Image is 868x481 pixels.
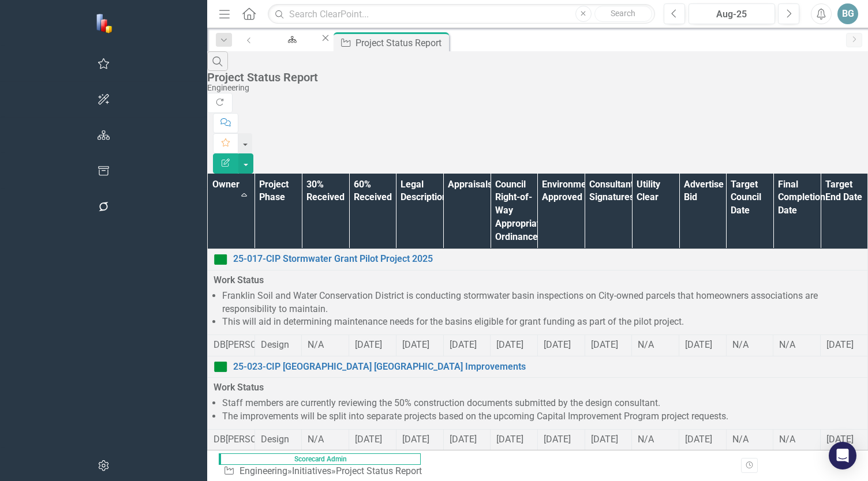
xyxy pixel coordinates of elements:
[544,339,571,350] span: [DATE]
[222,315,862,329] li: This will aid in determining maintenance needs for the basins eligible for grant funding as part ...
[591,339,618,350] span: [DATE]
[689,3,775,24] button: Aug-25
[611,9,635,18] span: Search
[693,7,771,21] div: Aug-25
[537,335,585,356] td: Double-Click to Edit
[585,429,632,450] td: Double-Click to Edit
[679,335,727,356] td: Double-Click to Edit
[396,429,443,450] td: Double-Click to Edit
[214,253,227,266] img: On Target
[821,335,868,356] td: Double-Click to Edit
[214,360,227,374] img: On Target
[355,339,382,350] span: [DATE]
[240,465,287,476] a: Engineering
[632,335,679,356] td: Double-Click to Edit
[226,433,295,446] div: [PERSON_NAME]
[222,410,862,423] li: The improvements will be split into separate projects based on the upcoming Capital Improvement P...
[632,429,679,450] td: Double-Click to Edit
[308,339,343,352] div: N/A
[837,3,858,24] button: BG
[726,335,773,356] td: Double-Click to Edit
[356,36,446,50] div: Project Status Report
[208,429,255,450] td: Double-Click to Edit
[726,429,773,450] td: Double-Click to Edit
[226,339,295,352] div: [PERSON_NAME]
[223,465,426,478] div: » »
[491,429,538,450] td: Double-Click to Edit
[779,339,814,352] div: N/A
[268,4,655,24] input: Search ClearPoint...
[261,32,320,47] a: Engineering
[826,339,854,350] span: [DATE]
[591,434,618,445] span: [DATE]
[496,434,523,445] span: [DATE]
[349,335,396,356] td: Double-Click to Edit
[537,429,585,450] td: Double-Click to Edit
[773,335,821,356] td: Double-Click to Edit
[302,335,349,356] td: Double-Click to Edit
[208,356,868,378] td: Double-Click to Edit Right Click for Context Menu
[208,270,868,335] td: Double-Click to Edit
[685,434,712,445] span: [DATE]
[355,434,382,445] span: [DATE]
[94,12,116,34] img: ClearPoint Strategy
[821,429,868,450] td: Double-Click to Edit
[214,275,264,285] strong: Work Status
[336,465,422,476] div: Project Status Report
[443,335,491,356] td: Double-Click to Edit
[233,360,862,374] a: 25-023-CIP [GEOGRAPHIC_DATA] [GEOGRAPHIC_DATA] Improvements
[222,290,862,316] li: Franklin Soil and Water Conservation District is conducting stormwater basin inspections on City-...
[732,433,768,446] div: N/A
[402,434,429,445] span: [DATE]
[207,71,862,84] div: Project Status Report
[233,253,862,266] a: 25-017-CIP Stormwater Grant Pilot Project 2025
[255,429,302,450] td: Double-Click to Edit
[679,429,727,450] td: Double-Click to Edit
[544,434,571,445] span: [DATE]
[826,434,854,445] span: [DATE]
[271,43,309,58] div: Engineering
[594,6,652,22] button: Search
[496,339,523,350] span: [DATE]
[396,335,443,356] td: Double-Click to Edit
[261,339,289,350] span: Design
[402,339,429,350] span: [DATE]
[779,433,814,446] div: N/A
[214,382,264,393] strong: Work Status
[443,429,491,450] td: Double-Click to Edit
[585,335,632,356] td: Double-Click to Edit
[302,429,349,450] td: Double-Click to Edit
[214,339,226,352] div: DB
[638,339,673,352] div: N/A
[685,339,712,350] span: [DATE]
[450,339,477,350] span: [DATE]
[638,433,673,446] div: N/A
[208,378,868,430] td: Double-Click to Edit
[207,84,862,92] div: Engineering
[829,442,856,469] div: Open Intercom Messenger
[208,249,868,270] td: Double-Click to Edit Right Click for Context Menu
[773,429,821,450] td: Double-Click to Edit
[450,434,477,445] span: [DATE]
[222,397,862,410] li: Staff members are currently reviewing the 50% construction documents submitted by the design cons...
[208,335,255,356] td: Double-Click to Edit
[491,335,538,356] td: Double-Click to Edit
[308,433,343,446] div: N/A
[219,453,421,465] span: Scorecard Admin
[261,434,289,445] span: Design
[349,429,396,450] td: Double-Click to Edit
[732,339,768,352] div: N/A
[214,433,226,446] div: DB
[255,335,302,356] td: Double-Click to Edit
[292,465,331,476] a: Initiatives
